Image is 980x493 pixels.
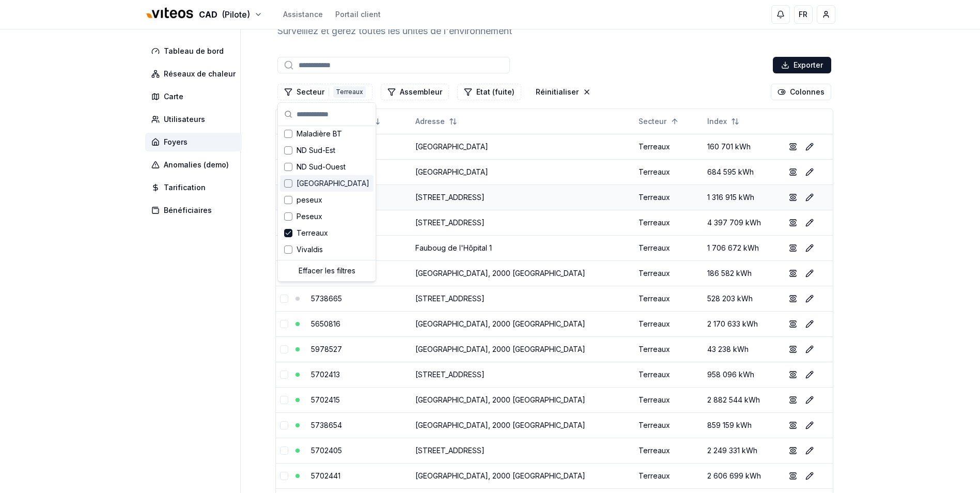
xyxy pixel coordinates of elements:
a: Carte [145,87,246,106]
a: [GEOGRAPHIC_DATA], 2000 [GEOGRAPHIC_DATA] [415,345,585,353]
div: 1 706 672 kWh [707,243,776,253]
a: 5738665 [311,294,342,303]
td: Terreaux [634,210,703,235]
span: CAD [199,8,217,21]
button: Sorted ascending. Click to sort descending. [632,113,685,130]
a: [STREET_ADDRESS] [415,294,485,303]
a: Tarification [145,178,246,197]
td: Terreaux [634,260,703,286]
img: Viteos - CAD Logo [145,1,195,26]
button: Sélectionner la ligne [280,345,288,353]
a: 5702405 [311,446,342,455]
td: Terreaux [634,159,703,184]
a: 5650816 [311,319,340,328]
span: Tableau de bord [164,46,224,56]
a: 5978527 [311,345,342,353]
a: 5702441 [311,471,340,480]
span: Vivaldis [297,244,323,255]
div: 2 170 633 kWh [707,319,776,329]
div: 160 701 kWh [707,142,776,152]
button: Not sorted. Click to sort ascending. [701,113,745,130]
span: Secteur [639,116,666,127]
a: [STREET_ADDRESS] [415,446,485,455]
a: 5702413 [311,370,340,379]
span: Réseaux de chaleur [164,69,236,79]
span: FR [799,9,807,20]
span: Index [707,116,727,127]
button: CAD(Pilote) [145,4,262,26]
td: Terreaux [634,463,703,488]
button: Sélectionner la ligne [280,421,288,429]
a: Tableau de bord [145,42,246,60]
div: 2 249 331 kWh [707,445,776,456]
td: Terreaux [634,412,703,438]
a: [GEOGRAPHIC_DATA], 2000 [GEOGRAPHIC_DATA] [415,269,585,278]
span: (Pilote) [222,8,250,21]
a: Foyers [145,133,246,151]
button: Sélectionner la ligne [280,446,288,455]
div: 2 882 544 kWh [707,395,776,405]
button: Filtrer les lignes [277,84,372,100]
span: Anomalies (demo) [164,160,229,170]
div: 186 582 kWh [707,268,776,279]
span: Carte [164,91,183,102]
td: Terreaux [634,438,703,463]
div: 684 595 kWh [707,167,776,177]
button: Cocher les colonnes [771,84,831,100]
span: ND Sud-Est [297,145,335,156]
td: Terreaux [634,387,703,412]
span: ND Sud-Ouest [297,162,346,172]
div: 859 159 kWh [707,420,776,430]
button: FR [794,5,813,24]
td: Terreaux [634,134,703,159]
span: Terreaux [297,228,328,238]
div: 1 316 915 kWh [707,192,776,203]
button: Sélectionner la ligne [280,371,288,379]
button: Not sorted. Click to sort ascending. [409,113,463,130]
td: Terreaux [634,184,703,210]
span: Peseux [297,211,322,222]
span: Foyers [164,137,188,147]
span: [GEOGRAPHIC_DATA] [297,178,369,189]
button: Exporter [773,57,831,73]
span: peseux [297,195,322,205]
td: Terreaux [634,362,703,387]
div: 958 096 kWh [707,369,776,380]
a: [STREET_ADDRESS] [415,218,485,227]
td: Terreaux [634,235,703,260]
a: 5738654 [311,421,342,429]
span: Adresse [415,116,445,127]
a: [GEOGRAPHIC_DATA] [415,167,488,176]
td: Terreaux [634,336,703,362]
td: Terreaux [634,286,703,311]
a: [GEOGRAPHIC_DATA] [415,142,488,151]
button: Réinitialiser les filtres [530,84,597,100]
a: [STREET_ADDRESS] [415,370,485,379]
a: Bénéficiaires [145,201,246,220]
a: [GEOGRAPHIC_DATA], 2000 [GEOGRAPHIC_DATA] [415,395,585,404]
a: Utilisateurs [145,110,246,129]
div: Effacer les filtres [280,263,374,279]
a: [GEOGRAPHIC_DATA], 2000 [GEOGRAPHIC_DATA] [415,421,585,429]
td: Terreaux [634,311,703,336]
div: 528 203 kWh [707,294,776,304]
div: Terreaux [333,86,366,98]
button: Sélectionner la ligne [280,472,288,480]
button: Sélectionner la ligne [280,295,288,303]
a: 5702415 [311,395,340,404]
a: [GEOGRAPHIC_DATA], 2000 [GEOGRAPHIC_DATA] [415,471,585,480]
a: Assistance [283,9,323,20]
button: Filtrer les lignes [381,84,449,100]
span: Bénéficiaires [164,205,212,215]
span: Tarification [164,182,206,193]
button: Filtrer les lignes [457,84,521,100]
div: 2 606 699 kWh [707,471,776,481]
span: Maladière BT [297,129,342,139]
button: Sélectionner la ligne [280,320,288,328]
a: Fauboug de l'Hôpital 1 [415,243,492,252]
div: 4 397 709 kWh [707,218,776,228]
div: 43 238 kWh [707,344,776,355]
span: Utilisateurs [164,114,205,125]
p: Surveillez et gérez toutes les unités de l'environnement [277,24,512,38]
